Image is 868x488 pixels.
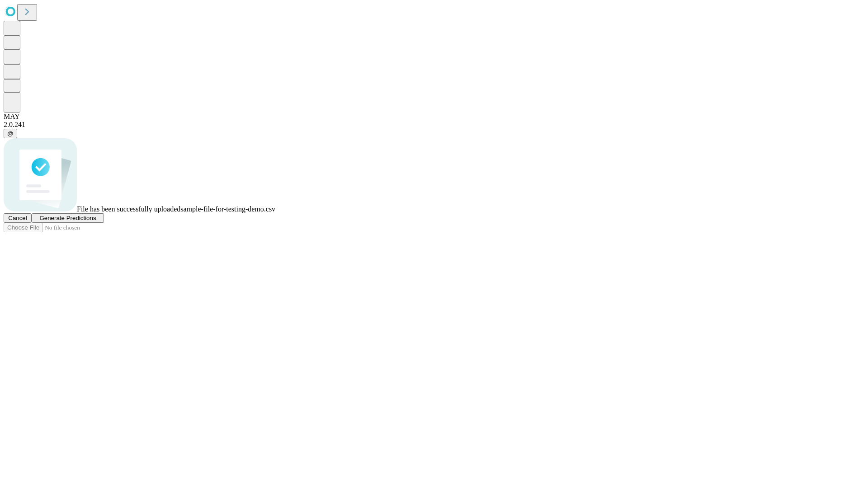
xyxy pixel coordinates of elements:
button: Cancel [4,213,32,223]
button: @ [4,129,17,138]
div: MAY [4,113,864,121]
span: @ [7,130,14,137]
span: Cancel [8,215,27,221]
span: Generate Predictions [39,215,96,221]
span: sample-file-for-testing-demo.csv [180,205,275,213]
button: Generate Predictions [32,213,104,223]
div: 2.0.241 [4,121,864,129]
span: File has been successfully uploaded [77,205,180,213]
